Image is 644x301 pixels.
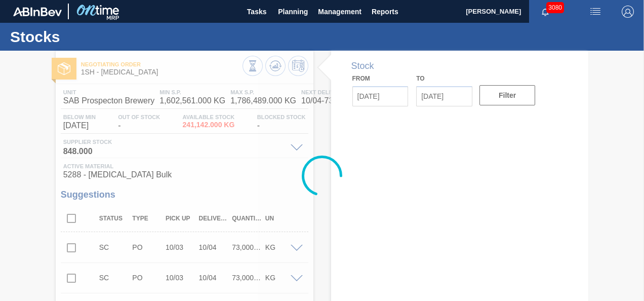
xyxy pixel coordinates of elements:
[10,31,190,43] h1: Stocks
[246,6,268,18] span: Tasks
[278,6,308,18] span: Planning
[589,6,601,18] img: userActions
[318,6,361,18] span: Management
[13,7,62,16] img: TNhmsLtSVTkK8tSr43FrP2fwEKptu5GPRR3wAAAABJRU5ErkJggg==
[622,6,634,18] img: Logout
[529,5,561,19] button: Notifications
[546,2,564,13] span: 3080
[372,6,398,18] span: Reports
